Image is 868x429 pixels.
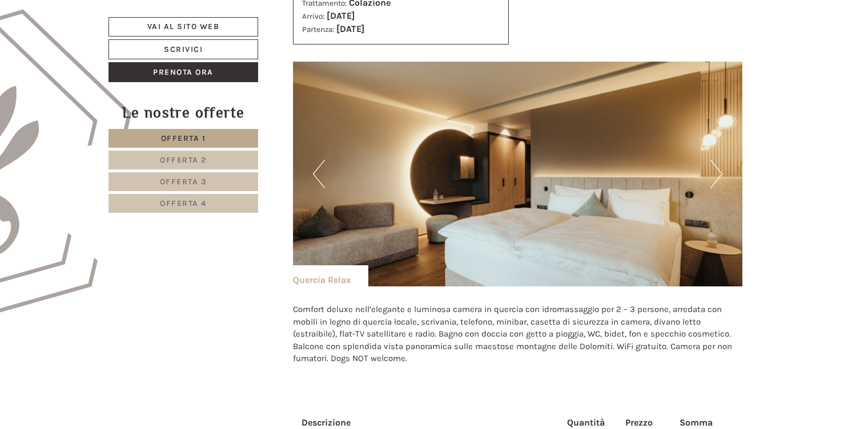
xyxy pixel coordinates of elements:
small: 15:49 [17,55,179,63]
button: Previous [313,160,325,188]
div: Le nostre offerte [108,102,258,123]
button: Next [710,160,722,188]
small: Arrivo: [302,12,324,21]
a: Vai al sito web [108,17,258,37]
span: Offerta 2 [160,155,207,165]
b: [DATE] [327,10,355,21]
span: Offerta 4 [160,199,207,208]
b: [DATE] [336,23,364,34]
button: Invia [389,301,449,321]
div: lunedì [203,9,246,28]
span: Offerta 3 [160,177,207,187]
div: Quercia Relax [293,265,368,287]
div: Hotel B&B Feldmessner [17,33,179,42]
p: Comfort deluxe nell’elegante e luminosa camera in quercia con idromassaggio per 2 – 3 persone, ar... [293,303,743,365]
a: Prenota ora [108,62,258,82]
span: Offerta 1 [161,133,206,143]
img: image [293,62,743,286]
a: Scrivici [108,39,258,59]
div: Buon giorno, come possiamo aiutarla? [9,31,185,66]
small: Partenza: [302,25,334,34]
